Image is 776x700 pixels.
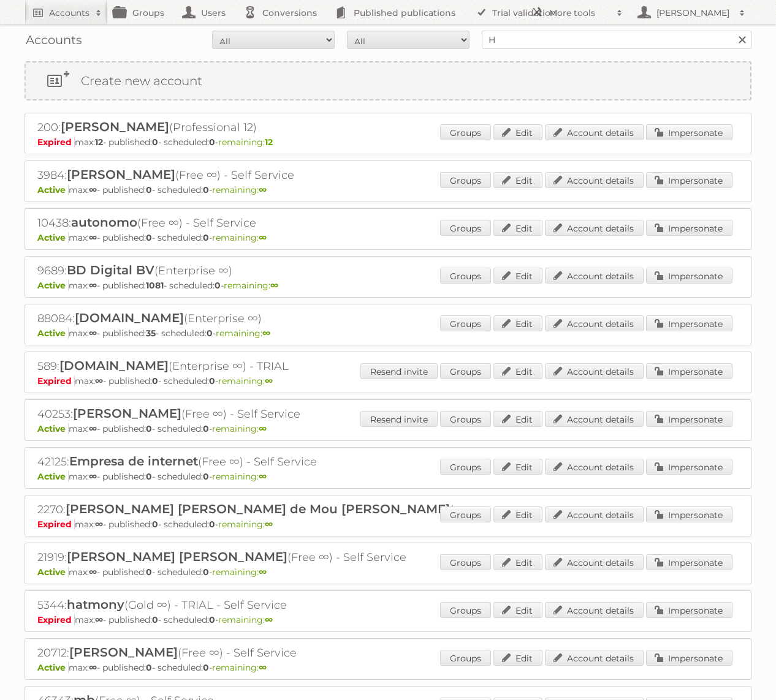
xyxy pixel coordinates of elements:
span: Empresa de internet [69,454,198,469]
a: Groups [440,554,491,570]
strong: ∞ [89,232,97,243]
span: remaining: [212,232,267,243]
span: BD Digital BV [67,263,154,277]
span: remaining: [212,662,267,673]
span: remaining: [212,471,267,482]
span: Expired [37,614,75,625]
a: Impersonate [646,315,732,331]
a: Groups [440,411,491,427]
strong: ∞ [262,328,270,339]
strong: 0 [203,662,209,673]
strong: ∞ [270,280,278,291]
strong: 0 [209,519,215,530]
a: Account details [545,124,644,140]
a: Groups [440,315,491,331]
strong: 0 [152,137,158,148]
strong: 12 [265,137,273,148]
h2: 42125: (Free ∞) - Self Service [37,454,466,470]
h2: 10438: (Free ∞) - Self Service [37,215,466,231]
strong: ∞ [259,184,267,195]
strong: ∞ [95,519,103,530]
a: Groups [440,650,491,666]
strong: ∞ [259,566,267,578]
p: max: - published: - scheduled: - [37,280,739,291]
a: Groups [440,268,491,284]
strong: ∞ [89,566,97,578]
a: Account details [545,554,644,570]
a: Account details [545,363,644,379]
a: Impersonate [646,602,732,618]
span: autonomo [71,215,137,230]
strong: 0 [146,184,152,195]
h2: More tools [549,7,611,19]
span: Expired [37,375,75,386]
p: max: - published: - scheduled: - [37,566,739,578]
span: [DOMAIN_NAME] [59,358,169,373]
span: Active [37,566,69,578]
span: remaining: [218,614,273,625]
strong: 0 [203,471,209,482]
a: Impersonate [646,220,732,236]
strong: 0 [207,328,213,339]
strong: ∞ [259,471,267,482]
h2: 5344: (Gold ∞) - TRIAL - Self Service [37,597,466,613]
strong: ∞ [259,423,267,434]
a: Impersonate [646,124,732,140]
span: Active [37,184,69,195]
p: max: - published: - scheduled: - [37,614,739,625]
h2: 2270: (Gold ∞) - TRIAL - Self Service [37,502,466,517]
a: Edit [493,602,542,618]
a: Groups [440,172,491,188]
span: remaining: [218,519,273,530]
h2: 40253: (Free ∞) - Self Service [37,406,466,422]
a: Account details [545,506,644,522]
strong: 0 [209,614,215,625]
span: Expired [37,137,75,148]
a: Create new account [26,62,750,99]
a: Edit [493,650,542,666]
a: Impersonate [646,650,732,666]
strong: 0 [146,566,152,578]
a: Impersonate [646,459,732,475]
span: Expired [37,519,75,530]
h2: 3984: (Free ∞) - Self Service [37,167,466,183]
a: Edit [493,411,542,427]
h2: 589: (Enterprise ∞) - TRIAL [37,358,466,374]
strong: ∞ [89,328,97,339]
h2: Accounts [49,7,89,19]
span: remaining: [212,184,267,195]
strong: 35 [146,328,156,339]
strong: 0 [152,375,158,386]
h2: 21919: (Free ∞) - Self Service [37,549,466,565]
a: Edit [493,315,542,331]
span: Active [37,662,69,673]
strong: 0 [146,423,152,434]
span: [PERSON_NAME] [69,645,178,660]
span: remaining: [218,137,273,148]
a: Resend invite [360,411,438,427]
strong: ∞ [95,614,103,625]
a: Edit [493,363,542,379]
h2: 200: (Professional 12) [37,119,466,135]
span: remaining: [218,375,273,386]
span: remaining: [224,280,278,291]
a: Account details [545,602,644,618]
a: Impersonate [646,268,732,284]
p: max: - published: - scheduled: - [37,423,739,434]
strong: 0 [146,471,152,482]
p: max: - published: - scheduled: - [37,232,739,243]
span: remaining: [212,423,267,434]
strong: 0 [209,375,215,386]
strong: ∞ [265,375,273,386]
a: Impersonate [646,411,732,427]
a: Resend invite [360,363,438,379]
p: max: - published: - scheduled: - [37,184,739,195]
span: Active [37,471,69,482]
a: Account details [545,650,644,666]
a: Groups [440,602,491,618]
span: [PERSON_NAME] [61,119,169,134]
a: Impersonate [646,554,732,570]
a: Account details [545,411,644,427]
a: Groups [440,459,491,475]
a: Account details [545,220,644,236]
